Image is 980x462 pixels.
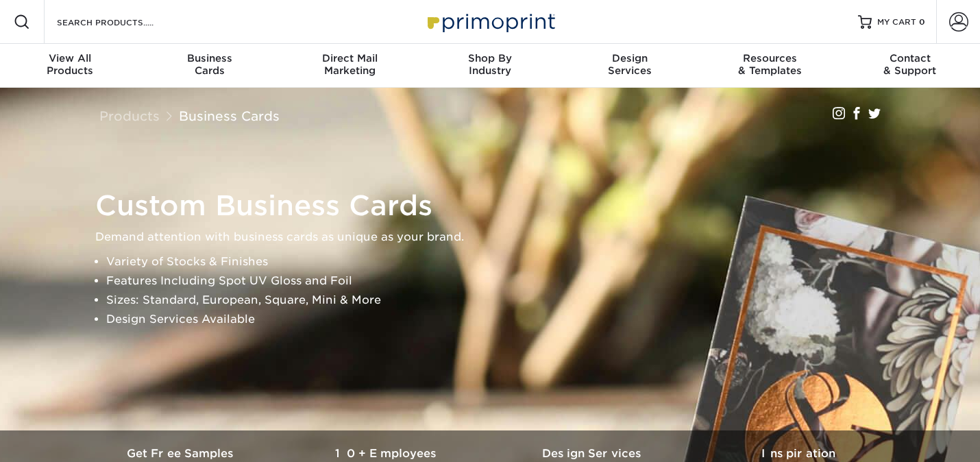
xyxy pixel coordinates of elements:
span: Contact [840,52,980,64]
div: Cards [140,52,280,77]
input: SEARCH PRODUCTS..... [56,14,189,30]
a: DesignServices [560,44,700,88]
div: Marketing [280,52,420,77]
a: Shop ByIndustry [420,44,560,88]
a: Direct MailMarketing [280,44,420,88]
span: Shop By [420,52,560,64]
h3: Get Free Samples [79,447,284,460]
h1: Custom Business Cards [95,189,897,222]
h3: Inspiration [696,447,901,460]
div: Industry [420,52,560,77]
li: Features Including Spot UV Gloss and Foil [106,271,897,291]
span: Resources [700,52,840,64]
span: Business [140,52,280,64]
div: & Support [840,52,980,77]
li: Design Services Available [106,310,897,329]
h3: Design Services [490,447,696,460]
a: Products [99,108,160,123]
a: Business Cards [179,108,280,123]
a: Resources& Templates [700,44,840,88]
span: Design [560,52,700,64]
span: Direct Mail [280,52,420,64]
span: MY CART [877,16,916,28]
img: Primoprint [421,7,559,36]
li: Sizes: Standard, European, Square, Mini & More [106,291,897,310]
a: BusinessCards [140,44,280,88]
p: Demand attention with business cards as unique as your brand. [95,228,897,247]
li: Variety of Stocks & Finishes [106,252,897,271]
div: Services [560,52,700,77]
h3: 10+ Employees [284,447,490,460]
div: & Templates [700,52,840,77]
span: 0 [919,17,925,27]
a: Contact& Support [840,44,980,88]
